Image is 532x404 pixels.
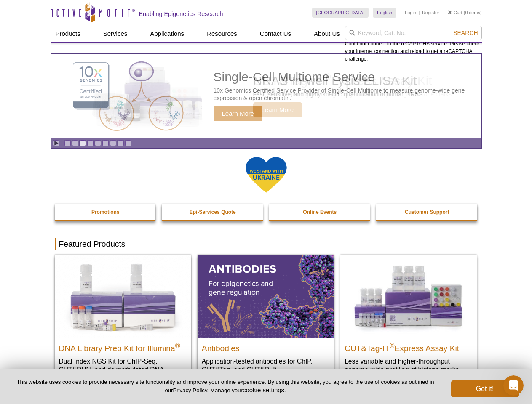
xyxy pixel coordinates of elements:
strong: Epi-Services Quote [190,209,236,215]
h2: Antibodies [202,340,330,353]
a: Go to slide 9 [125,140,131,146]
a: Applications [145,26,189,42]
a: Cart [448,10,462,16]
a: Go to slide 1 [64,140,71,146]
a: About Us [309,26,345,42]
input: Keyword, Cat. No. [345,26,482,40]
a: CUT&Tag-IT® Express Assay Kit CUT&Tag-IT®Express Assay Kit Less variable and higher-throughput ge... [340,255,477,382]
img: DNA Library Prep Kit for Illumina [55,255,191,337]
a: Epi-Services Quote [162,204,264,220]
a: Toggle autoplay [53,140,59,146]
h2: Featured Products [55,238,478,250]
p: Less variable and higher-throughput genome-wide profiling of histone marks​. [345,357,473,374]
img: Single-Cell Multiome Service [65,58,191,135]
a: Login [405,10,416,16]
a: Go to slide 2 [72,140,78,146]
strong: Online Events [303,209,337,215]
p: Application-tested antibodies for ChIP, CUT&Tag, and CUT&RUN. [202,357,330,374]
img: We Stand With Ukraine [245,156,287,194]
p: Dual Index NGS Kit for ChIP-Seq, CUT&RUN, and ds methylated DNA assays. [59,357,187,383]
li: (0 items) [448,8,482,18]
img: All Antibodies [198,255,334,337]
a: Single-Cell Multiome Service Single-Cell Multiome Service 10x Genomics Certified Service Provider... [51,54,481,138]
p: This website uses cookies to provide necessary site functionality and improve your online experie... [13,378,437,394]
a: Customer Support [376,204,478,220]
a: Go to slide 8 [118,140,124,146]
img: Your Cart [448,10,452,14]
p: 10x Genomics Certified Service Provider of Single-Cell Multiome to measure genome-wide gene expre... [214,87,477,102]
a: Products [51,26,86,42]
a: English [373,8,396,18]
h2: CUT&Tag-IT Express Assay Kit [345,340,473,353]
a: Go to slide 4 [87,140,94,146]
img: CUT&Tag-IT® Express Assay Kit [340,255,477,337]
strong: Promotions [91,209,120,215]
button: Got it! [451,380,519,397]
a: Online Events [269,204,371,220]
li: | [419,8,420,18]
div: Could not connect to the reCAPTCHA service. Please check your internet connection and reload to g... [345,26,482,63]
button: cookie settings [243,386,284,393]
a: Privacy Policy [173,387,207,393]
a: Go to slide 7 [110,140,116,146]
a: DNA Library Prep Kit for Illumina DNA Library Prep Kit for Illumina® Dual Index NGS Kit for ChIP-... [55,255,191,391]
a: Register [422,10,439,16]
a: Go to slide 6 [102,140,109,146]
a: [GEOGRAPHIC_DATA] [312,8,369,18]
a: Promotions [55,204,157,220]
button: Search [451,29,480,37]
h2: Single-Cell Multiome Service [214,71,477,83]
sup: ® [390,342,395,349]
strong: Customer Support [405,209,449,215]
a: Go to slide 5 [95,140,101,146]
iframe: Intercom live chat [503,375,524,396]
a: Contact Us [255,26,296,42]
h2: Enabling Epigenetics Research [139,10,223,18]
a: Go to slide 3 [80,140,86,146]
h2: DNA Library Prep Kit for Illumina [59,340,187,353]
a: Services [98,26,133,42]
sup: ® [175,342,180,349]
article: Single-Cell Multiome Service [51,54,481,138]
a: All Antibodies Antibodies Application-tested antibodies for ChIP, CUT&Tag, and CUT&RUN. [198,255,334,382]
span: Learn More [214,106,263,121]
a: Resources [202,26,242,42]
span: Search [453,29,478,36]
